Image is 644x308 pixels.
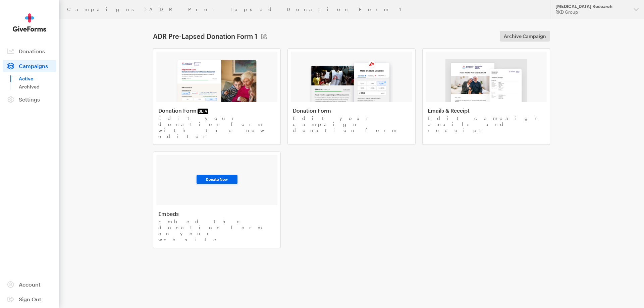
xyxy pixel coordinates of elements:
a: Settings [3,94,56,106]
div: [MEDICAL_DATA] Research [555,4,628,9]
img: image-2-e181a1b57a52e92067c15dabc571ad95275de6101288912623f50734140ed40c.png [309,59,394,102]
span: Account [19,281,41,288]
h4: Emails & Receipt [428,107,545,114]
h4: Donation Form [158,107,275,114]
img: image-3-93ee28eb8bf338fe015091468080e1db9f51356d23dce784fdc61914b1599f14.png [194,173,240,187]
a: Campaigns [3,60,56,72]
a: Account [3,279,56,291]
img: image-1-83ed7ead45621bf174d8040c5c72c9f8980a381436cbc16a82a0f79bcd7e5139.png [176,59,258,102]
span: BETA [198,109,208,114]
a: Archived [19,83,56,91]
p: Edit campaign emails and receipt [428,115,545,133]
p: Edit your campaign donation form [293,115,410,133]
a: Donations [3,45,56,57]
span: Archive Campaign [504,32,546,40]
p: Edit your donation form with the new editor [158,115,275,139]
a: ADR Pre-Lapsed Donation Form 1 [149,7,403,12]
h1: ADR Pre-Lapsed Donation Form 1 [153,32,257,40]
a: Donation FormBETA Edit your donation form with the new editor [153,48,281,145]
img: GiveForms [13,13,46,32]
p: Embed the donation form on your website [158,219,275,243]
a: Emails & Receipt Edit campaign emails and receipt [422,48,550,145]
a: Active [19,75,56,83]
a: Embeds Embed the donation form on your website [153,151,281,248]
img: image-3-0695904bd8fc2540e7c0ed4f0f3f42b2ae7fdd5008376bfc2271839042c80776.png [445,59,527,102]
h4: Embeds [158,210,275,217]
a: Archive Campaign [500,31,550,42]
span: Settings [19,96,40,103]
h4: Donation Form [293,107,410,114]
div: RKD Group [555,9,628,15]
span: Campaigns [19,63,48,69]
span: Donations [19,48,45,54]
a: Donation Form Edit your campaign donation form [287,48,415,145]
a: Campaigns [67,7,141,12]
